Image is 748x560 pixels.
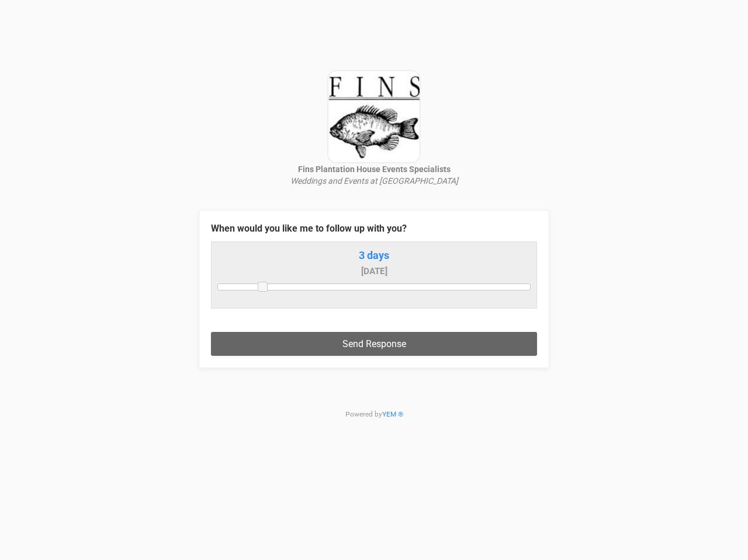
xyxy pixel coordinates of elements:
small: [DATE] [361,266,387,276]
legend: When would you like me to follow up with you? [211,222,537,236]
img: data [327,70,421,163]
p: Powered by [199,380,549,439]
span: 3 days [217,248,531,278]
button: Send Response [211,332,537,356]
i: Weddings and Events at [GEOGRAPHIC_DATA] [290,176,458,185]
a: YEM ® [382,410,403,418]
strong: Fins Plantation House Events Specialists [298,164,451,174]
